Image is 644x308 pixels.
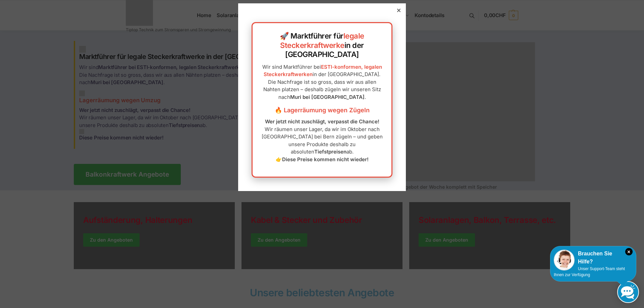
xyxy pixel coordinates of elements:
h2: 🚀 Marktführer für in der [GEOGRAPHIC_DATA] [259,32,385,59]
span: Unser Support-Team steht Ihnen zur Verfügung [554,266,625,277]
strong: Tiefstpreisen [314,148,346,155]
div: Brauchen Sie Hilfe? [554,250,633,266]
p: Wir sind Marktführer bei in der [GEOGRAPHIC_DATA]. Die Nachfrage ist so gross, dass wir aus allen... [259,63,385,101]
i: Schließen [625,248,633,255]
a: legale Steckerkraftwerke [280,32,364,50]
a: ESTI-konformen, legalen Steckerkraftwerken [264,64,382,78]
strong: Muri bei [GEOGRAPHIC_DATA] [290,94,365,100]
img: Customer service [554,250,575,270]
p: Wir räumen unser Lager, da wir im Oktober nach [GEOGRAPHIC_DATA] bei Bern zügeln – und geben unse... [259,118,385,163]
strong: Wer jetzt nicht zuschlägt, verpasst die Chance! [265,118,379,125]
strong: Diese Preise kommen nicht wieder! [282,156,369,163]
h3: 🔥 Lagerräumung wegen Zügeln [259,106,385,115]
